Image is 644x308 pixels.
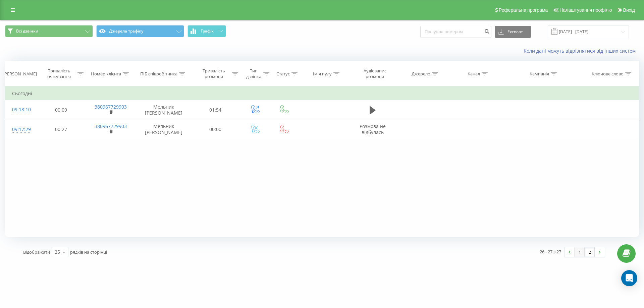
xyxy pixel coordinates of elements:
[495,26,531,38] button: Експорт
[140,71,177,77] div: ПІБ співробітника
[5,25,93,37] button: Всі дзвінки
[16,28,38,34] span: Всі дзвінки
[412,71,430,77] div: Джерело
[12,123,30,136] div: 09:17:29
[197,68,230,79] div: Тривалість розмови
[621,270,637,286] div: Open Intercom Messenger
[191,100,240,120] td: 01:54
[95,104,127,110] a: 380967729903
[136,120,191,139] td: Мельник [PERSON_NAME]
[276,71,290,77] div: Статус
[524,48,639,54] a: Коли дані можуть відрізнятися вiд інших систем
[37,100,86,120] td: 00:09
[37,120,86,139] td: 00:27
[420,26,491,38] input: Пошук за номером
[499,7,548,13] span: Реферальна програма
[313,71,332,77] div: Ім'я пулу
[559,7,612,13] span: Налаштування профілю
[585,247,595,257] a: 2
[12,103,30,116] div: 09:18:10
[623,7,635,13] span: Вихід
[187,25,226,37] button: Графік
[136,100,191,120] td: Мельник [PERSON_NAME]
[70,249,107,255] span: рядків на сторінці
[575,247,585,257] a: 1
[23,249,50,255] span: Відображати
[540,248,561,255] div: 26 - 27 з 27
[201,29,214,34] span: Графік
[592,71,624,77] div: Ключове слово
[246,68,262,79] div: Тип дзвінка
[468,71,480,77] div: Канал
[530,71,549,77] div: Кампанія
[5,87,639,100] td: Сьогодні
[3,71,37,77] div: [PERSON_NAME]
[95,123,127,129] a: 380967729903
[96,25,184,37] button: Джерела трафіку
[91,71,121,77] div: Номер клієнта
[355,68,394,79] div: Аудіозапис розмови
[55,249,60,255] div: 25
[43,68,76,79] div: Тривалість очікування
[191,120,240,139] td: 00:00
[360,123,386,135] span: Розмова не відбулась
